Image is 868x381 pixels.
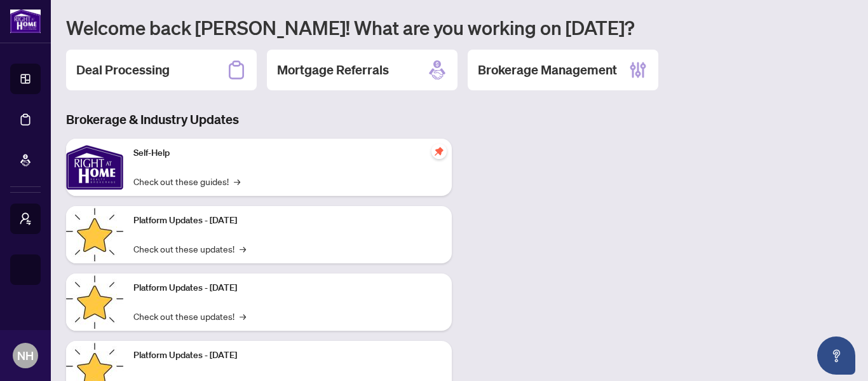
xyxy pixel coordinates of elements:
[133,349,442,363] p: Platform Updates - [DATE]
[133,146,442,160] p: Self-Help
[240,309,246,323] span: →
[478,61,617,79] h2: Brokerage Management
[431,144,447,159] span: pushpin
[66,139,123,196] img: Self-Help
[234,174,240,188] span: →
[277,61,389,79] h2: Mortgage Referrals
[133,281,442,295] p: Platform Updates - [DATE]
[10,10,41,33] img: logo
[133,309,246,323] a: Check out these updates!→
[19,212,32,225] span: user-switch
[133,242,246,256] a: Check out these updates!→
[133,214,442,228] p: Platform Updates - [DATE]
[817,336,855,375] button: Open asap
[240,242,246,256] span: →
[66,111,452,128] h3: Brokerage & Industry Updates
[66,274,123,331] img: Platform Updates - July 8, 2025
[17,347,34,364] span: NH
[66,15,853,39] h1: Welcome back [PERSON_NAME]! What are you working on [DATE]?
[76,61,170,79] h2: Deal Processing
[133,174,240,188] a: Check out these guides!→
[66,206,123,263] img: Platform Updates - July 21, 2025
